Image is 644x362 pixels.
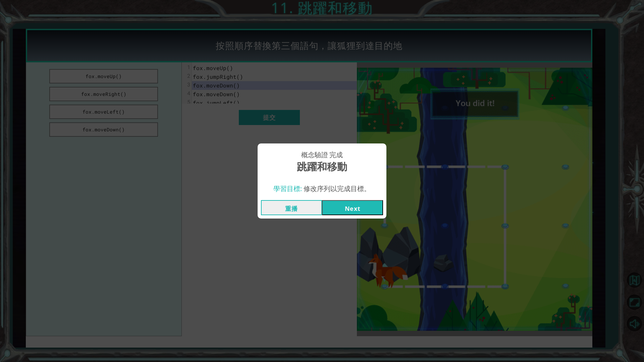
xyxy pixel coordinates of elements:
[304,184,371,193] span: 修改序列以完成目標。
[322,200,383,215] button: Next
[301,150,343,160] span: 概念驗證 完成
[273,184,302,193] span: 學習目標:
[261,200,322,215] button: 重播
[297,160,347,174] span: 跳躍和移動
